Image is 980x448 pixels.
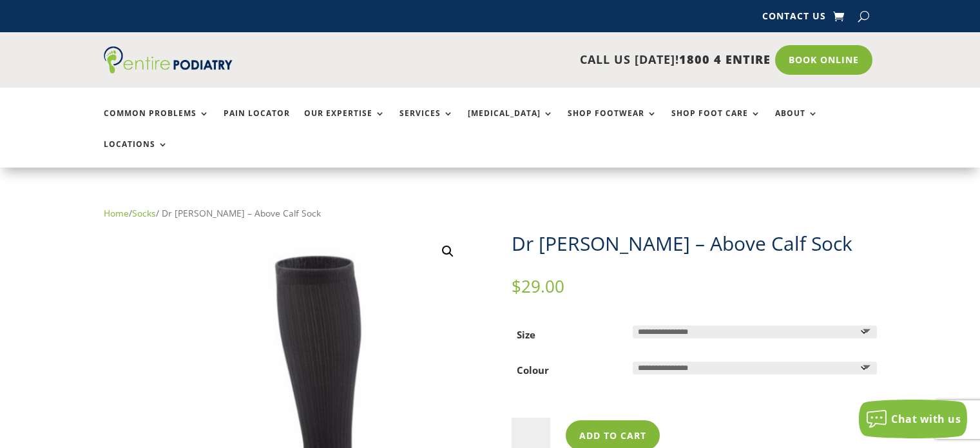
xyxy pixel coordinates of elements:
span: $ [512,275,521,298]
bdi: 29.00 [512,275,564,298]
a: Our Expertise [304,109,385,137]
img: logo (1) [104,46,233,73]
a: About [775,109,818,137]
span: Chat with us [891,412,961,426]
a: View full-screen image gallery [436,240,459,263]
span: 1800 4 ENTIRE [679,52,771,67]
a: Entire Podiatry [104,63,233,76]
a: Pain Locator [224,109,290,137]
a: Locations [104,140,168,168]
a: [MEDICAL_DATA] [468,109,553,137]
label: Colour [517,364,549,376]
a: Home [104,207,129,219]
button: Chat with us [859,400,967,438]
a: Common Problems [104,109,209,137]
a: Shop Footwear [568,109,657,137]
a: Socks [132,207,156,219]
nav: Breadcrumb [104,205,877,222]
a: Book Online [775,45,872,75]
p: CALL US [DATE]! [282,52,771,68]
a: Services [399,109,454,137]
a: Shop Foot Care [671,109,761,137]
a: Contact Us [762,12,826,26]
h1: Dr [PERSON_NAME] – Above Calf Sock [512,230,877,257]
label: Size [517,328,535,341]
